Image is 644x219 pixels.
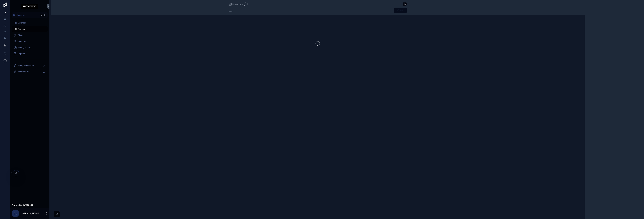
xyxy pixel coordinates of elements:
a: Services [12,39,48,44]
span: Services [18,40,26,43]
a: Photographers [12,45,48,50]
p: [PERSON_NAME] [22,212,39,215]
span: CJ [14,212,17,215]
a: Acuity Scheduling [12,63,48,68]
a: Projects [229,3,241,6]
span: K [44,14,46,16]
span: Jump to... [17,14,39,16]
span: Projects [18,28,25,30]
img: App logo [21,4,38,9]
a: Projects [12,26,48,32]
a: Show&Tours [12,69,48,74]
span: Projects [232,3,241,6]
a: Reports [12,51,48,57]
a: Calendar [12,20,48,26]
span: Calendar [18,22,26,24]
div: scrollable content [10,18,49,78]
span: Reports [18,53,25,55]
span: Powered by [12,204,22,206]
a: Powered by [10,202,49,208]
button: Edit [394,8,407,13]
span: Acuity Scheduling [18,64,34,67]
span: Photographers [18,46,31,49]
span: Show&Tours [18,70,29,73]
button: Jump to...K [12,12,48,18]
a: Clients [12,32,48,38]
span: Clients [18,34,24,36]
